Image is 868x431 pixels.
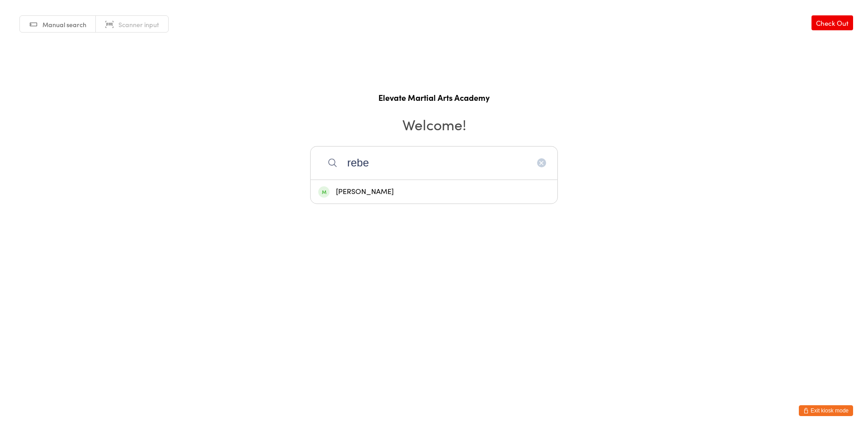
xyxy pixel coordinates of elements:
span: Scanner input [118,20,159,29]
h1: Elevate Martial Arts Academy [9,92,859,103]
input: Search [310,146,558,180]
div: [PERSON_NAME] [318,186,550,198]
h2: Welcome! [9,114,859,134]
a: Check Out [811,15,853,30]
button: Exit kiosk mode [799,405,853,416]
span: Manual search [42,20,86,29]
